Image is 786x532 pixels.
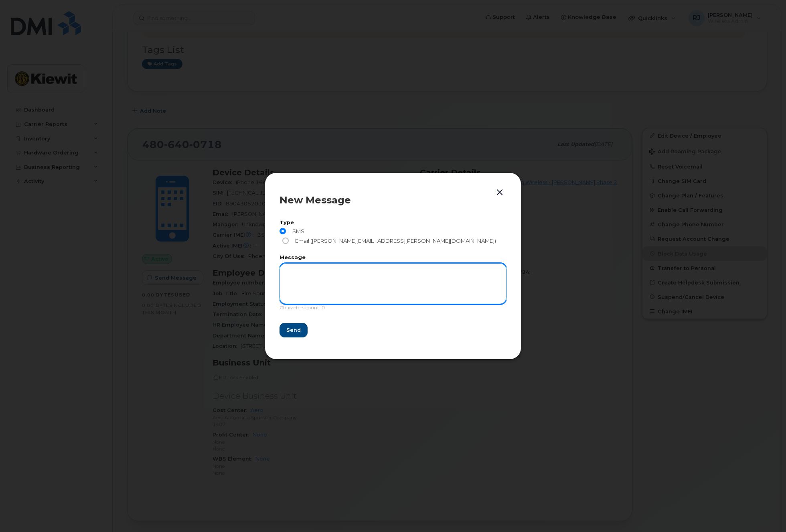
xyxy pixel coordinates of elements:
input: Email ([PERSON_NAME][EMAIL_ADDRESS][PERSON_NAME][DOMAIN_NAME]) [282,238,289,244]
label: Type [280,220,506,225]
div: Characters count: 0 [280,304,506,316]
span: Email ([PERSON_NAME][EMAIL_ADDRESS][PERSON_NAME][DOMAIN_NAME]) [292,238,496,244]
div: New Message [280,195,506,205]
span: SMS [289,228,304,234]
button: Send [280,323,308,337]
input: SMS [280,228,286,234]
label: Message [280,255,506,260]
span: Send [286,326,301,334]
iframe: Messenger Launcher [751,497,780,526]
